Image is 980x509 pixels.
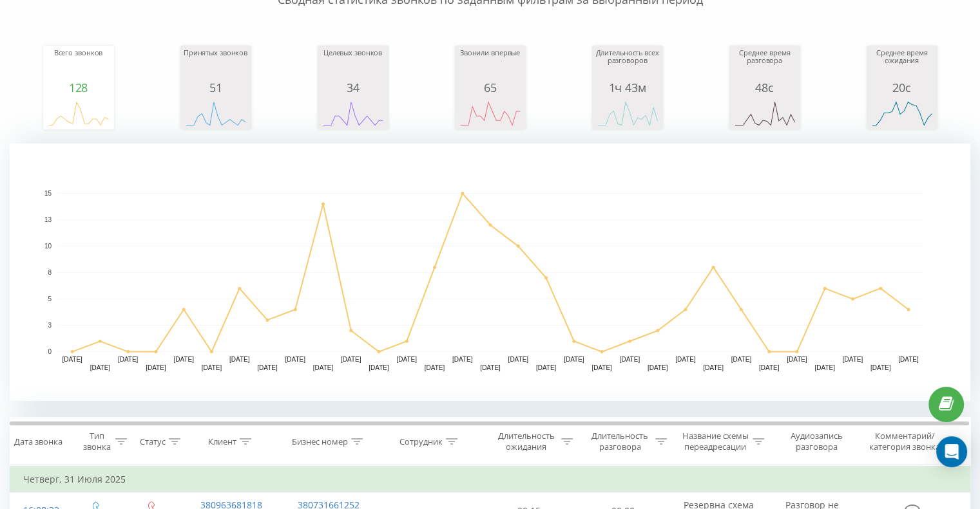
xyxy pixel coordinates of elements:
div: 65 [458,81,523,94]
text: [DATE] [229,356,250,363]
text: [DATE] [146,364,166,371]
div: Целевых звонков [321,49,385,81]
text: [DATE] [341,356,361,363]
div: Длительность разговора [588,430,652,452]
text: 13 [44,216,52,223]
text: [DATE] [369,364,389,371]
text: [DATE] [62,356,82,363]
div: Название схемы переадресации [682,430,749,452]
text: [DATE] [870,364,891,371]
div: 128 [46,81,111,94]
text: 3 [48,322,52,329]
div: Длительность всех разговоров [595,49,660,81]
div: Сотрудник [399,436,443,447]
svg: A chart. [870,94,934,133]
div: Клиент [208,436,236,447]
svg: A chart. [321,94,385,133]
text: [DATE] [620,356,640,363]
text: [DATE] [202,364,222,371]
div: Open Intercom Messenger [936,436,967,467]
text: [DATE] [703,364,724,371]
text: [DATE] [787,356,807,363]
svg: A chart. [184,94,248,133]
div: 34 [321,81,385,94]
text: 10 [44,243,52,250]
div: Комментарий/категория звонка [867,430,942,452]
td: Четверг, 31 Июля 2025 [10,467,970,492]
text: 8 [48,269,52,276]
div: 48с [733,81,797,94]
div: Длительность ожидания [494,430,559,452]
svg: A chart. [595,94,660,133]
text: [DATE] [898,356,919,363]
text: [DATE] [452,356,473,363]
text: [DATE] [313,364,334,371]
text: [DATE] [675,356,696,363]
div: Аудиозапись разговора [779,430,854,452]
text: 15 [44,190,52,197]
div: Звонили впервые [458,49,523,81]
text: [DATE] [814,364,835,371]
text: [DATE] [173,356,194,363]
div: Статус [140,436,166,447]
svg: A chart. [46,94,111,133]
text: [DATE] [480,364,501,371]
div: Дата звонка [14,436,62,447]
svg: A chart. [733,94,797,133]
text: [DATE] [648,364,668,371]
text: 5 [48,295,52,302]
div: Всего звонков [46,49,111,81]
text: [DATE] [731,356,752,363]
div: Среднее время разговора [733,49,797,81]
text: [DATE] [759,364,780,371]
div: 51 [184,81,248,94]
text: [DATE] [90,364,111,371]
div: 1ч 43м [595,81,660,94]
text: 0 [48,348,52,355]
div: 20с [870,81,934,94]
text: [DATE] [536,364,557,371]
text: [DATE] [843,356,863,363]
svg: A chart. [10,143,970,401]
text: [DATE] [425,364,445,371]
text: [DATE] [396,356,417,363]
text: [DATE] [508,356,529,363]
div: Среднее время ожидания [870,49,934,81]
text: [DATE] [257,364,278,371]
div: Тип звонка [81,430,111,452]
text: [DATE] [285,356,305,363]
svg: A chart. [458,94,523,133]
text: [DATE] [564,356,584,363]
text: [DATE] [118,356,139,363]
div: Принятых звонков [184,49,248,81]
div: Бизнес номер [292,436,348,447]
text: [DATE] [591,364,612,371]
